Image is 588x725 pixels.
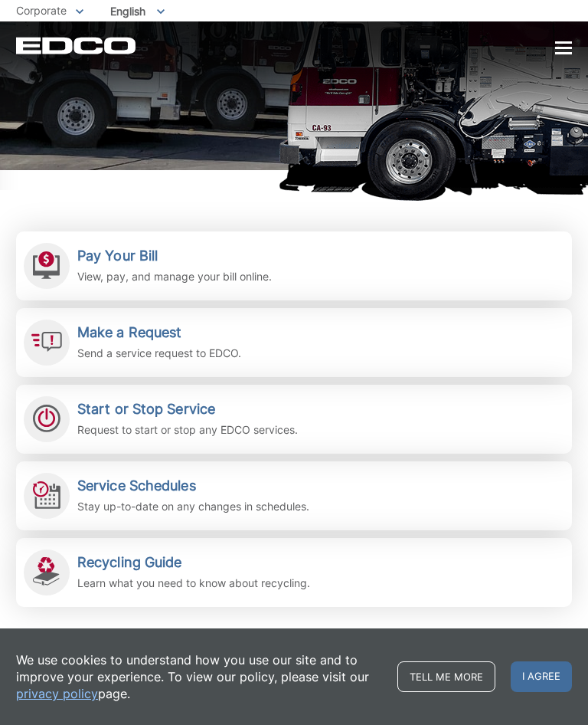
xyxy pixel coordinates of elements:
p: Stay up-to-date on any changes in schedules. [77,498,309,515]
h2: Service Schedules [77,477,309,494]
p: We use cookies to understand how you use our site and to improve your experience. To view our pol... [16,651,382,702]
span: Corporate [16,4,67,17]
h2: Pay Your Bill [77,248,272,264]
a: Tell me more [397,661,495,692]
a: Make a Request Send a service request to EDCO. [16,308,572,377]
a: Recycling Guide Learn what you need to know about recycling. [16,538,572,607]
h2: Recycling Guide [77,554,310,571]
a: Service Schedules Stay up-to-date on any changes in schedules. [16,461,572,530]
h2: Start or Stop Service [77,401,298,418]
p: Send a service request to EDCO. [77,345,241,362]
a: Pay Your Bill View, pay, and manage your bill online. [16,231,572,300]
a: EDCD logo. Return to the homepage. [16,37,138,54]
a: privacy policy [16,685,98,702]
p: Request to start or stop any EDCO services. [77,422,298,438]
h2: Make a Request [77,324,241,341]
p: Learn what you need to know about recycling. [77,575,310,592]
p: View, pay, and manage your bill online. [77,268,272,285]
span: I agree [511,661,572,692]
